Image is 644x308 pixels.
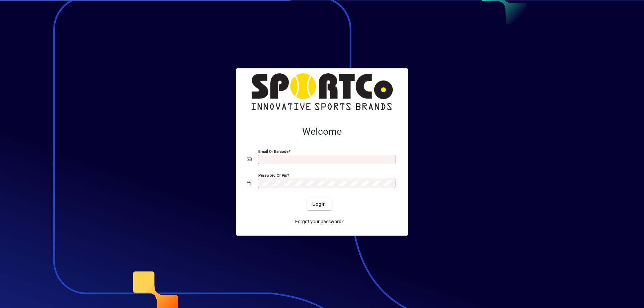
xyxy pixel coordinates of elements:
[247,126,397,137] h2: Welcome
[292,215,346,228] a: Forgot your password?
[258,173,287,178] mat-label: Password or Pin
[295,218,344,225] span: Forgot your password?
[312,201,326,208] span: Login
[258,149,288,154] mat-label: Email or Barcode
[307,198,331,210] button: Login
